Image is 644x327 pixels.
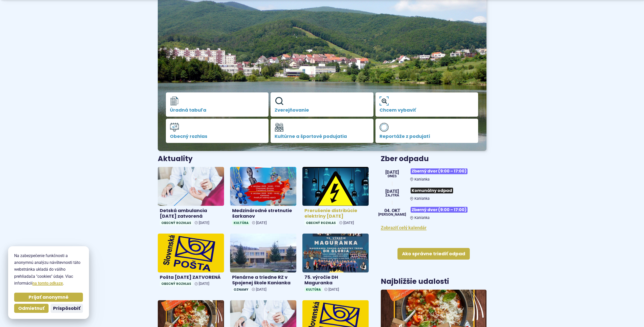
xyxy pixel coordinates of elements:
a: Kultúrne a športové podujatia [271,119,373,143]
a: Detská ambulancia [DATE] zatvorená Obecný rozhlas [DATE] [158,167,224,228]
a: Zverejňovanie [271,92,373,117]
button: Prijať anonymné [14,293,83,302]
h3: Aktuality [158,155,193,163]
span: Zberný dvor (9:00 – 17:00) [411,207,468,213]
button: Prispôsobiť [51,304,83,313]
span: Kultúrne a športové podujatia [275,134,369,139]
span: [PERSON_NAME] [378,213,406,216]
p: Na zabezpečenie funkčnosti a anonymnú analýzu návštevnosti táto webstránka ukladá do vášho prehli... [14,252,83,287]
span: Prispôsobiť [53,306,80,311]
span: Kanianka [414,196,430,201]
h4: Medzinárodné stretnutie šarkanov [232,208,294,219]
a: Chcem vybaviť [375,92,478,117]
h4: Prerušenie distribúcie elektriny [DATE] [304,208,367,219]
span: Kanianka [414,177,430,182]
a: 75. výročie DH Maguranka Kultúra [DATE] [302,234,369,294]
span: Zberný dvor (9:00 – 17:00) [411,168,468,174]
span: Chcem vybaviť [380,108,474,113]
span: Kultúra [232,220,250,225]
span: Úradná tabuľa [170,108,265,113]
h3: Zber odpadu [381,155,486,163]
a: Obecný rozhlas [166,119,269,143]
span: Obecný rozhlas [170,134,265,139]
span: Obecný rozhlas [160,281,193,286]
span: Zajtra [385,194,399,197]
span: Obecný rozhlas [304,220,337,225]
a: Prerušenie distribúcie elektriny [DATE] Obecný rozhlas [DATE] [302,167,369,228]
a: Komunálny odpad Kanianka [DATE] Zajtra [381,186,486,201]
a: Ako správne triediť odpad [397,248,470,260]
a: Zberný dvor (9:00 – 17:00) Kanianka [DATE] Dnes [381,166,486,182]
span: Oznamy [232,287,250,292]
h3: Najbližšie udalosti [381,278,449,286]
span: Odmietnuť [18,306,45,311]
a: Reportáže z podujatí [375,119,478,143]
h4: Plenárne a triedne RZ v Spojenej škole Kanianka [232,274,294,286]
span: [DATE] [199,221,209,225]
span: [DATE] [199,282,209,286]
span: Reportáže z podujatí [380,134,474,139]
button: Odmietnuť [14,304,49,313]
h4: 75. výročie DH Maguranka [304,274,367,286]
h4: Detská ambulancia [DATE] zatvorená [160,208,222,219]
span: Kultúra [304,287,322,292]
a: Pošta [DATE] ZATVORENÁ Obecný rozhlas [DATE] [158,234,224,288]
a: Plenárne a triedne RZ v Spojenej škole Kanianka Oznamy [DATE] [230,234,296,294]
a: na tomto odkaze [32,281,63,286]
span: [DATE] [343,221,354,225]
span: Dnes [385,174,399,178]
span: Zverejňovanie [275,108,369,113]
a: Úradná tabuľa [166,92,269,117]
span: Prijať anonymné [29,294,69,300]
a: Zobraziť celý kalendár [381,225,427,230]
span: [DATE] [256,221,267,225]
span: [DATE] [328,287,339,292]
a: Zberný dvor (9:00 – 17:00) Kanianka 04. okt [PERSON_NAME] [381,205,486,220]
span: [DATE] [385,170,399,174]
span: [DATE] [256,287,267,292]
h4: Pošta [DATE] ZATVORENÁ [160,274,222,280]
span: Obecný rozhlas [160,220,193,225]
span: Kanianka [414,216,430,220]
span: Komunálny odpad [411,188,453,193]
a: Medzinárodné stretnutie šarkanov Kultúra [DATE] [230,167,296,228]
span: [DATE] [385,189,399,194]
span: 04. okt [378,208,406,213]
